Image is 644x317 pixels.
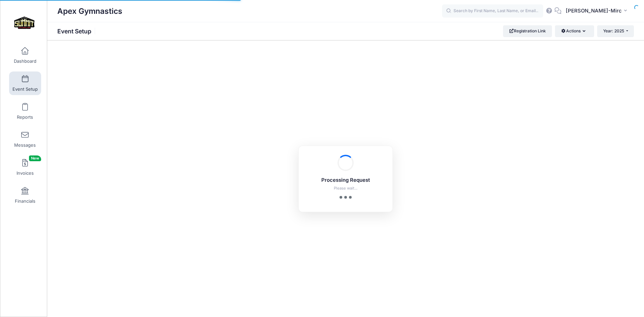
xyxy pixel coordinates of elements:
[14,58,36,64] span: Dashboard
[9,44,41,67] a: Dashboard
[603,28,624,33] span: Year: 2025
[12,86,38,92] span: Event Setup
[566,7,622,15] span: [PERSON_NAME]-Mirc
[17,114,33,120] span: Reports
[29,155,41,161] span: New
[308,177,384,183] h5: Processing Request
[503,25,552,37] a: Registration Link
[14,142,36,148] span: Messages
[15,198,35,204] span: Financials
[442,4,543,18] input: Search by First Name, Last Name, or Email...
[561,3,634,19] button: [PERSON_NAME]-Mirc
[9,99,41,123] a: Reports
[11,10,37,36] img: Apex Gymnastics
[9,127,41,151] a: Messages
[9,183,41,207] a: Financials
[0,7,48,39] a: Apex Gymnastics
[17,170,34,176] span: Invoices
[9,155,41,179] a: InvoicesNew
[57,3,122,19] h1: Apex Gymnastics
[555,25,594,37] button: Actions
[597,25,634,37] button: Year: 2025
[57,28,97,35] h1: Event Setup
[9,71,41,95] a: Event Setup
[308,185,384,191] p: Please wait...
